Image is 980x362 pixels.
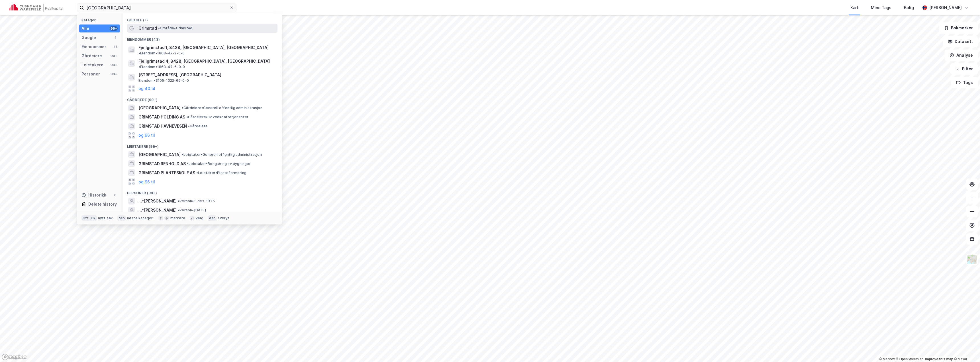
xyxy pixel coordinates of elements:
[952,335,980,362] iframe: Chat Widget
[182,106,183,110] span: •
[98,216,113,220] div: nytt søk
[138,123,187,130] span: GRIMSTAD HAVNEVESEN
[187,161,189,166] span: •
[138,151,181,158] span: [GEOGRAPHIC_DATA]
[943,36,978,47] button: Datasett
[196,171,198,175] span: •
[178,208,179,212] span: •
[81,52,102,59] div: Gårdeiere
[138,58,270,65] span: Fjellgrimstad 4, 8428, [GEOGRAPHIC_DATA], [GEOGRAPHIC_DATA]
[967,254,977,265] img: Z
[138,44,269,51] span: Fjellgrimstad 1, 8428, [GEOGRAPHIC_DATA], [GEOGRAPHIC_DATA]
[84,3,229,12] input: Søk på adresse, matrikkel, gårdeiere, leietakere eller personer
[925,357,953,361] a: Improve this map
[945,50,978,61] button: Analyse
[2,354,27,360] a: Mapbox homepage
[81,192,106,199] div: Historikk
[110,26,118,31] div: 99+
[904,4,914,11] div: Bolig
[113,35,118,40] div: 1
[186,115,188,119] span: •
[113,44,118,49] div: 43
[138,198,177,204] span: ...*[PERSON_NAME]
[138,178,155,185] button: og 96 til
[127,216,154,220] div: neste kategori
[952,335,980,362] div: Kontrollprogram for chat
[88,201,117,208] div: Delete history
[138,25,157,32] span: Grimstad
[122,186,282,197] div: Personer (99+)
[158,26,160,30] span: •
[138,71,275,78] span: [STREET_ADDRESS], [GEOGRAPHIC_DATA]
[138,65,140,69] span: •
[178,208,206,212] span: Person • [DATE]
[951,77,978,88] button: Tags
[182,106,262,110] span: Gårdeiere • Generell offentlig administrasjon
[117,215,126,221] div: tab
[110,63,118,67] div: 99+
[929,4,962,11] div: [PERSON_NAME]
[896,357,924,361] a: OpenStreetMap
[170,216,185,220] div: markere
[138,105,181,111] span: [GEOGRAPHIC_DATA]
[182,152,183,157] span: •
[81,43,106,50] div: Eiendommer
[196,216,203,220] div: velg
[138,78,189,83] span: Eiendom • 3105-1022-69-0-0
[81,25,89,32] div: Alle
[850,4,858,11] div: Kart
[122,140,282,150] div: Leietakere (99+)
[188,124,190,128] span: •
[218,216,229,220] div: avbryt
[81,71,100,77] div: Personer
[138,169,195,176] span: GRIMSTAD PLANTESKOLE AS
[110,72,118,76] div: 99+
[178,199,215,203] span: Person • 1. des. 1975
[138,51,140,55] span: •
[138,51,185,56] span: Eiendom • 1868-47-2-0-0
[188,124,208,128] span: Gårdeiere
[122,33,282,43] div: Eiendommer (43)
[871,4,891,11] div: Mine Tags
[138,85,155,92] button: og 40 til
[939,22,978,34] button: Bokmerker
[138,207,177,214] span: ...*[PERSON_NAME]
[113,193,118,197] div: 0
[158,26,192,30] span: Område • Grimstad
[182,152,262,157] span: Leietaker • Generell offentlig administrasjon
[81,62,103,68] div: Leietakere
[950,63,978,75] button: Filter
[208,215,217,221] div: esc
[122,93,282,103] div: Gårdeiere (99+)
[81,34,96,41] div: Google
[187,161,251,166] span: Leietaker • Rengjøring av bygninger
[879,357,895,361] a: Mapbox
[122,13,282,24] div: Google (1)
[196,171,246,175] span: Leietaker • Planteformering
[138,132,155,139] button: og 96 til
[138,114,185,120] span: GRIMSTAD HOLDING AS
[178,199,179,203] span: •
[81,18,120,22] div: Kategori
[81,215,97,221] div: Ctrl + k
[138,65,185,69] span: Eiendom • 1868-47-6-0-0
[9,4,63,12] img: cushman-wakefield-realkapital-logo.202ea83816669bd177139c58696a8fa1.svg
[186,115,248,119] span: Gårdeiere • Hovedkontortjenester
[110,54,118,58] div: 99+
[138,160,186,167] span: GRIMSTAD RENHOLD AS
